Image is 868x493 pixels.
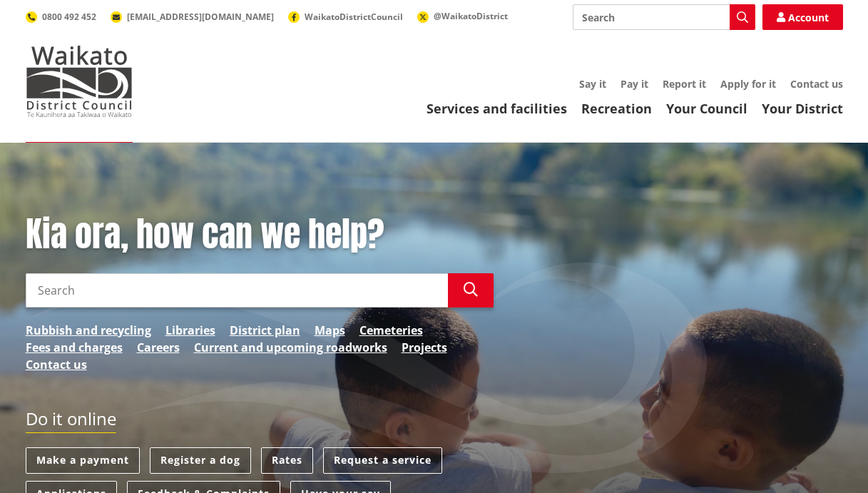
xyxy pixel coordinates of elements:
a: District plan [230,322,300,339]
a: Current and upcoming roadworks [194,339,387,356]
a: Make a payment [26,447,140,474]
span: 0800 492 452 [42,11,96,23]
span: [EMAIL_ADDRESS][DOMAIN_NAME] [127,11,274,23]
a: Report it [663,77,706,91]
a: [EMAIL_ADDRESS][DOMAIN_NAME] [111,11,274,23]
a: Pay it [621,77,648,91]
a: Projects [402,339,447,356]
a: 0800 492 452 [26,11,96,23]
a: Apply for it [720,77,776,91]
a: Cemeteries [359,322,423,339]
a: Contact us [26,356,87,373]
a: Careers [137,339,180,356]
span: WaikatoDistrictCouncil [305,11,403,23]
a: Request a service [323,447,442,474]
a: Services and facilities [427,100,567,117]
input: Search input [26,273,448,308]
a: Rates [261,447,313,474]
a: Register a dog [150,447,251,474]
input: Search input [573,4,755,30]
a: WaikatoDistrictCouncil [288,11,403,23]
a: Libraries [165,322,215,339]
a: Recreation [581,100,652,117]
a: Fees and charges [26,339,123,356]
a: Account [762,4,843,30]
a: Maps [315,322,345,339]
a: Rubbish and recycling [26,322,151,339]
a: Your District [762,100,843,117]
a: Say it [579,77,606,91]
a: @WaikatoDistrict [417,10,508,22]
a: Contact us [790,77,843,91]
h1: Kia ora, how can we help? [26,214,494,255]
span: @WaikatoDistrict [434,10,508,22]
h2: Do it online [26,409,116,434]
img: Waikato District Council - Te Kaunihera aa Takiwaa o Waikato [26,46,133,117]
a: Your Council [666,100,747,117]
